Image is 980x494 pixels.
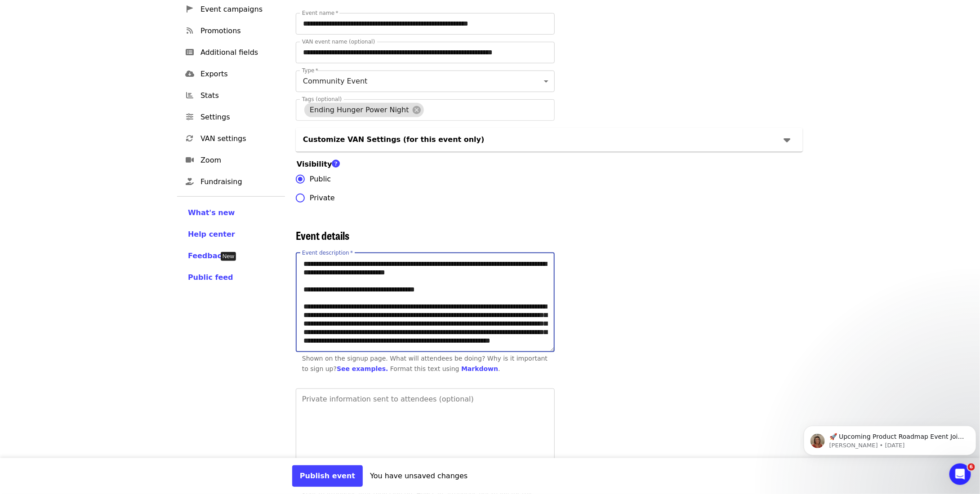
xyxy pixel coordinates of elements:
span: You have unsaved changes [370,472,468,480]
a: See examples. [337,365,388,372]
label: VAN event name (optional) [302,39,375,44]
i: question-circle icon [332,159,340,169]
span: Public feed [188,273,233,282]
a: Settings [177,106,285,128]
span: Fundraising [200,176,278,187]
i: hand-holding-heart icon [186,177,194,186]
a: Zoom [177,150,285,171]
a: What's new [188,207,274,218]
span: 6 [968,463,975,471]
a: Additional fields [177,42,285,63]
span: VAN settings [200,133,278,144]
div: Shown on the signup page. What will attendees be doing? Why is it important to sign up? [302,353,548,374]
i: rss icon [187,26,193,35]
span: Customize VAN Settings (for this event only) [303,135,485,144]
div: Customize VAN Settings (for this event only) [296,128,803,152]
i: cloud-download icon [185,70,194,78]
span: Settings [200,112,278,123]
a: Exports [177,63,285,85]
i: list-alt icon [186,48,194,57]
a: Public feed [188,272,274,283]
div: Format this text using . [390,365,500,372]
span: Event campaigns [200,4,278,15]
a: VAN settings [177,128,285,150]
i: caret-down icon [784,133,790,146]
span: Private [310,193,335,203]
div: Ending Hunger Power Night [304,103,424,117]
label: Tags (optional) [302,97,342,102]
span: Exports [200,69,278,79]
i: video icon [186,156,194,164]
span: Promotions [200,26,278,36]
span: Stats [200,90,278,101]
span: Ending Hunger Power Night [304,106,414,114]
input: VAN event name (optional) [296,42,555,63]
a: Fundraising [177,171,285,193]
i: pennant icon [187,5,193,13]
iframe: Intercom live chat [949,463,971,485]
button: Feedback [188,251,227,261]
span: Public [310,174,331,185]
a: Stats [177,85,285,106]
textarea: Event description [296,253,554,352]
i: sync icon [186,134,193,143]
span: Event details [296,227,349,243]
div: Community Event [296,71,555,92]
a: Promotions [177,20,285,42]
span: What's new [188,208,235,217]
a: Markdown [461,365,498,372]
i: chart-bar icon [186,91,193,100]
a: Help center [188,229,274,240]
input: Event name [296,13,555,35]
label: Type [302,68,318,73]
span: Additional fields [200,47,278,58]
span: Zoom [200,155,278,166]
textarea: Private information sent to attendees (optional) [296,389,554,487]
i: sliders-h icon [186,113,193,121]
button: Publish event [292,465,363,487]
span: Help center [188,230,235,238]
iframe: Intercom notifications message [800,407,980,470]
span: Visibility [297,160,346,168]
div: Tooltip anchor [221,252,236,261]
label: Event name [302,10,339,16]
label: Event description [302,250,353,256]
